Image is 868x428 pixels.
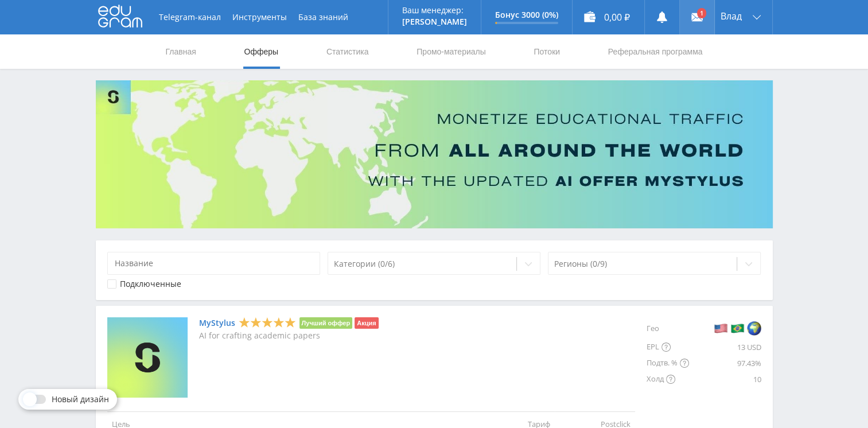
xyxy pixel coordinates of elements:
[689,339,761,355] div: 13 USD
[243,34,280,69] a: Офферы
[607,34,704,69] a: Реферальная программа
[325,34,370,69] a: Статистика
[647,339,689,355] div: EPL
[107,317,188,398] img: MyStylus
[532,34,561,69] a: Потоки
[120,279,181,289] div: Подключенные
[96,80,773,228] img: Banner
[107,252,321,275] input: Название
[721,11,742,21] span: Влад
[52,395,109,404] span: Новый дизайн
[689,371,761,387] div: 10
[495,10,558,20] p: Бонус 3000 (0%)
[199,318,235,328] a: MyStylus
[402,17,467,26] p: [PERSON_NAME]
[355,317,378,329] li: Акция
[415,34,486,69] a: Промо-материалы
[199,331,379,340] p: AI for crafting academic papers
[647,371,689,387] div: Холд
[647,317,689,339] div: Гео
[402,6,467,15] p: Ваш менеджер:
[299,317,353,329] li: Лучший оффер
[647,355,689,371] div: Подтв. %
[689,355,761,371] div: 97.43%
[239,317,296,329] div: 5 Stars
[165,34,197,69] a: Главная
